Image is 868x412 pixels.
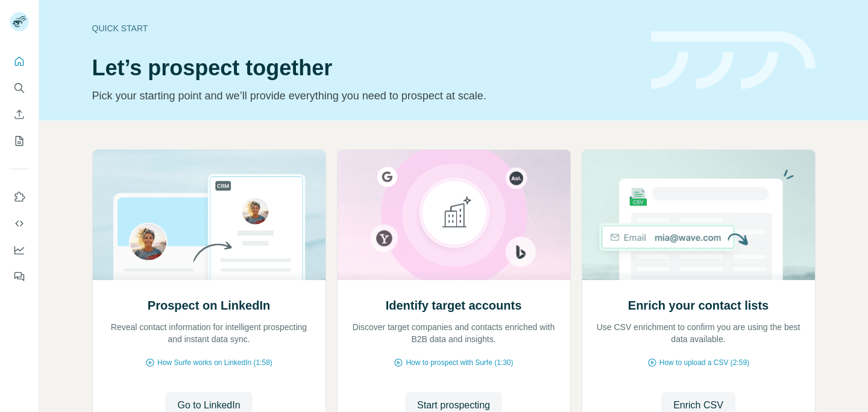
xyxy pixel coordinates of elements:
[157,357,272,368] span: How Surfe works on LinkedIn (1:58)
[659,357,749,368] span: How to upload a CSV (2:59)
[10,239,29,261] button: Dashboard
[10,186,29,208] button: Use Surfe on LinkedIn
[92,87,637,104] p: Pick your starting point and we’ll provide everything you need to prospect at scale.
[350,321,558,345] p: Discover target companies and contacts enriched with B2B data and insights.
[10,104,29,125] button: Enrich CSV
[10,77,29,99] button: Search
[92,56,637,80] h1: Let’s prospect together
[10,51,29,72] button: Quick start
[10,266,29,287] button: Feedback
[386,297,522,314] h2: Identify target accounts
[628,297,769,314] h2: Enrich your contact lists
[92,22,637,34] div: Quick start
[92,150,326,280] img: Prospect on LinkedIn
[582,150,816,280] img: Enrich your contact lists
[148,297,270,314] h2: Prospect on LinkedIn
[10,213,29,234] button: Use Surfe API
[406,357,513,368] span: How to prospect with Surfe (1:30)
[10,130,29,152] button: My lists
[105,321,313,345] p: Reveal contact information for intelligent prospecting and instant data sync.
[594,321,803,345] p: Use CSV enrichment to confirm you are using the best data available.
[651,31,816,90] img: banner
[337,150,571,280] img: Identify target accounts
